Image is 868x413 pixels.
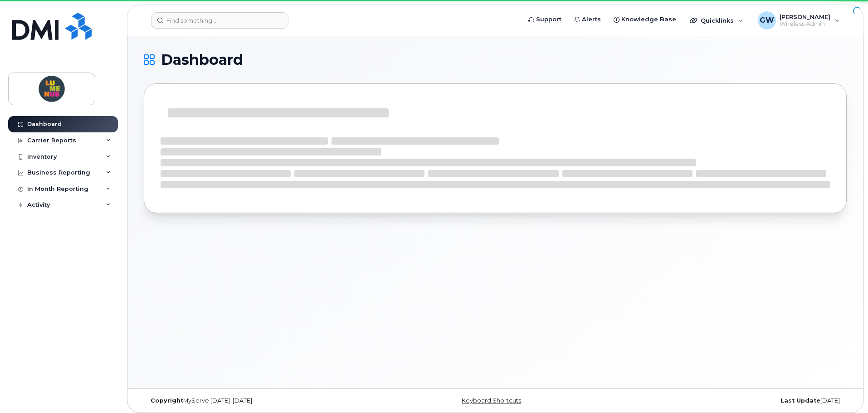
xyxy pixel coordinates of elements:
strong: Copyright [151,397,183,404]
div: [DATE] [612,397,847,404]
div: MyServe [DATE]–[DATE] [144,397,378,404]
a: Keyboard Shortcuts [462,397,521,404]
span: Dashboard [161,53,243,67]
strong: Last Update [780,397,820,404]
